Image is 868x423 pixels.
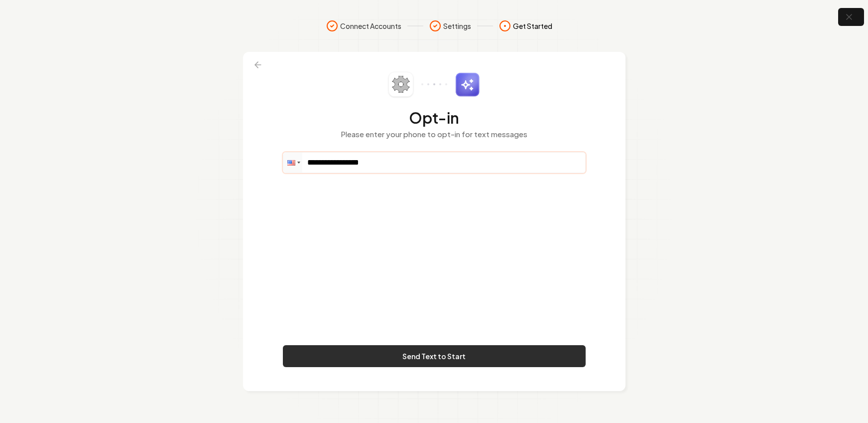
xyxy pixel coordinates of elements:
[283,129,586,140] p: Please enter your phone to opt-in for text messages
[283,345,586,367] button: Send Text to Start
[283,109,586,127] h2: Opt-in
[421,83,447,85] img: connector-dots.svg
[443,21,471,31] span: Settings
[455,72,480,97] img: sparkles.svg
[340,21,401,31] span: Connect Accounts
[283,153,302,173] div: United States: + 1
[513,21,552,31] span: Get Started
